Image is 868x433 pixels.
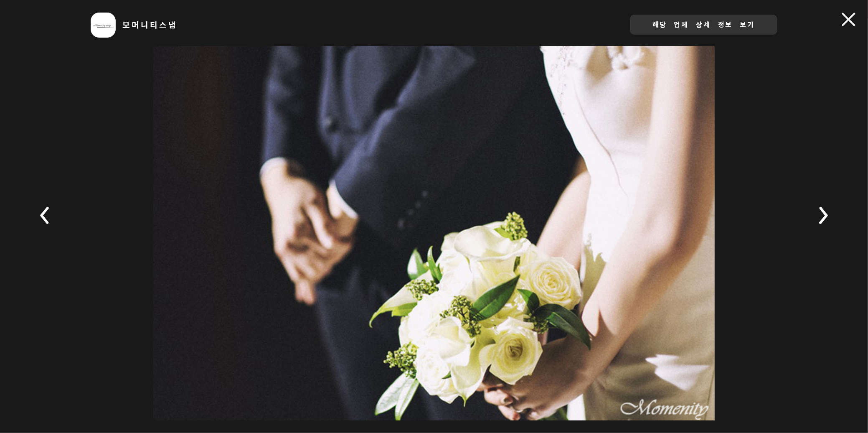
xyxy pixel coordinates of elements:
span: 대화 [76,278,86,285]
a: 설정 [108,265,160,286]
span: 설정 [129,278,139,284]
span: 홈 [26,278,31,284]
a: 해당 업체 상세 정보 보기 [630,15,777,35]
a: 대화 [55,265,108,286]
a: 모머니티스냅 [122,19,178,31]
a: 홈 [3,265,55,286]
